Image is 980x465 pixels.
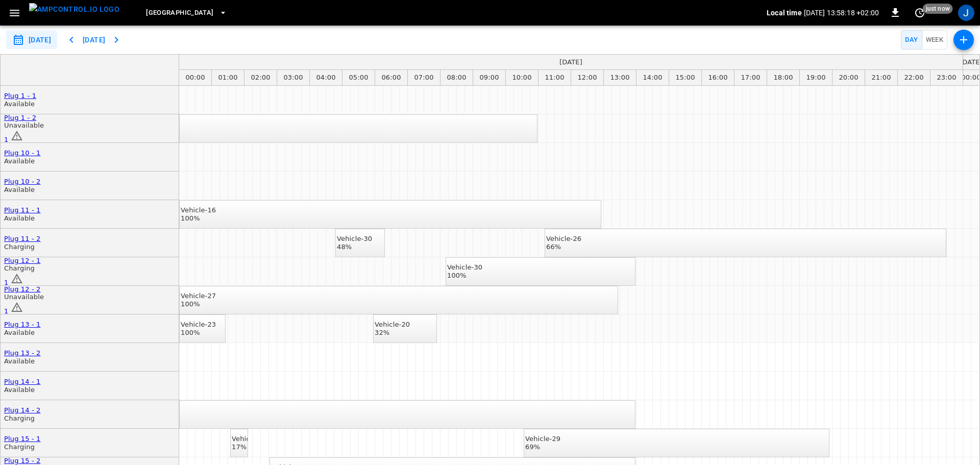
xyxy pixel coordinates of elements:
div: 09:00 [473,70,506,85]
div: Unavailable [4,121,44,130]
div: 69% [525,443,560,451]
div: [DATE] [179,55,963,70]
a: Plug 15 - 1 [4,435,41,443]
div: 100% [181,300,216,308]
span: 1 [4,307,8,315]
button: [GEOGRAPHIC_DATA] [142,3,231,23]
div: Vehicle-29 [525,435,560,443]
div: 08:00 [440,70,473,85]
div: Charging [4,264,41,273]
div: 100% [447,272,482,280]
a: 1 [4,279,23,286]
div: 12:00 [571,70,604,85]
div: 15:00 [669,70,702,85]
div: 05:00 [342,70,375,85]
div: 10:00 [506,70,538,85]
div: Charging [4,243,41,251]
div: 17:00 [734,70,767,85]
span: 1 [4,136,8,143]
div: Unavailable [4,293,44,301]
div: Available [4,157,41,165]
div: 20:00 [832,70,865,85]
a: Plug 11 - 1 [4,206,41,214]
div: 21:00 [865,70,898,85]
a: Plug 10 - 1 [4,149,41,157]
div: 02:00 [244,70,277,85]
div: 01:00 [212,70,244,85]
div: Vehicle-20 [375,321,410,329]
div: 07:00 [408,70,440,85]
div: 19:00 [800,70,832,85]
a: Plug 11 - 2 [4,235,41,242]
div: 03:00 [277,70,310,85]
div: Available [4,186,41,194]
div: 17% [232,443,267,451]
div: Vehicle-26 [546,235,581,243]
a: Plug 15 - 2 [4,457,41,464]
div: 11:00 [538,70,571,85]
a: Plug 13 - 1 [4,321,41,328]
a: Plug 12 - 1 [4,257,41,264]
div: Available [4,214,41,223]
div: Vehicle-16 [181,206,216,214]
div: Vehicle-30 [447,263,482,272]
span: 1 [4,279,8,286]
button: set refresh interval [912,5,928,21]
div: 66% [546,243,581,251]
div: 13:00 [604,70,636,85]
div: Charging [4,414,41,423]
p: Local time [767,8,802,18]
div: 16:00 [702,70,734,85]
a: Plug 1 - 1 [4,92,36,100]
div: Available [4,100,36,108]
div: 100% [181,329,216,337]
div: Vehicle-27 [181,292,216,300]
div: Vehicle-30 [337,235,372,243]
div: 06:00 [375,70,408,85]
div: 48% [337,243,372,251]
a: Plug 1 - 2 [4,114,36,121]
button: Day [901,30,922,50]
div: Available [4,386,41,394]
div: 100% [181,214,216,223]
a: Plug 10 - 2 [4,178,41,185]
p: [DATE] 13:58:18 +02:00 [804,8,879,18]
a: 1 [4,307,23,315]
span: just now [923,4,953,14]
a: Plug 13 - 2 [4,349,41,357]
img: ampcontrol.io logo [29,3,119,16]
a: Plug 12 - 2 [4,285,41,293]
span: [GEOGRAPHIC_DATA] [146,7,213,19]
a: 1 [4,136,23,143]
div: 18:00 [767,70,800,85]
a: Plug 14 - 2 [4,406,41,414]
div: profile-icon [958,5,974,21]
div: 23:00 [930,70,963,85]
div: 14:00 [636,70,669,85]
div: Vehicle-30 [232,435,267,443]
div: 00:00 [179,70,212,85]
div: Vehicle-23 [181,321,216,329]
a: Plug 14 - 1 [4,378,41,385]
button: Week [922,30,948,50]
div: Available [4,329,41,337]
div: Charging [4,443,41,451]
button: [DATE] [78,31,110,50]
div: Available [4,357,41,365]
div: 22:00 [898,70,930,85]
div: 32% [375,329,410,337]
div: 04:00 [310,70,342,85]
